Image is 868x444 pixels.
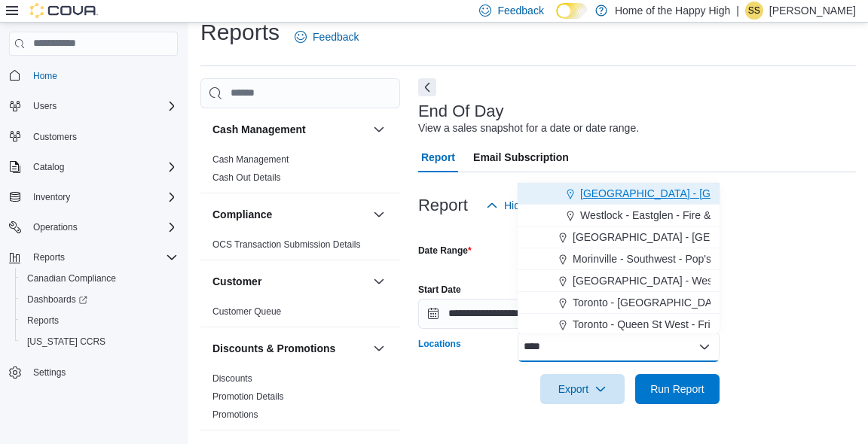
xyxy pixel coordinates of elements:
[418,284,461,296] label: Start Date
[212,207,272,222] h3: Compliance
[518,292,720,314] button: Toronto - [GEOGRAPHIC_DATA] - Fire & Flower
[15,331,184,352] button: [US_STATE] CCRS
[556,3,588,19] input: Dark Mode
[33,221,78,233] span: Operations
[615,2,730,20] p: Home of the Happy High
[3,361,184,383] button: Settings
[418,120,639,136] div: View a sales snapshot for a date or date range.
[212,239,361,250] a: OCS Transaction Submission Details
[21,290,93,309] a: Dashboards
[418,338,461,350] label: Locations
[421,142,455,172] span: Report
[27,158,70,176] button: Catalog
[650,382,704,397] span: Run Report
[3,157,184,178] button: Catalog
[15,268,184,289] button: Canadian Compliance
[27,188,178,206] span: Inventory
[370,272,388,290] button: Customer
[518,183,720,205] button: [GEOGRAPHIC_DATA] - [GEOGRAPHIC_DATA] - Fire & Flower
[9,59,178,423] nav: Complex example
[573,295,799,310] span: Toronto - [GEOGRAPHIC_DATA] - Fire & Flower
[27,293,87,306] span: Dashboards
[745,2,763,20] div: Suzanne Shutiak
[497,3,543,18] span: Feedback
[212,341,335,356] h3: Discounts & Promotions
[473,142,569,172] span: Email Subscription
[556,19,557,20] span: Dark Mode
[418,196,468,214] h3: Report
[27,158,178,176] span: Catalog
[370,339,388,357] button: Discounts & Promotions
[27,248,71,266] button: Reports
[200,369,400,430] div: Discounts & Promotions
[27,218,178,236] span: Operations
[21,269,122,287] a: Canadian Compliance
[212,373,252,385] span: Discounts
[200,236,400,260] div: Compliance
[3,65,184,87] button: Home
[33,191,70,203] span: Inventory
[212,274,367,289] button: Customer
[769,2,856,20] p: [PERSON_NAME]
[518,227,720,248] button: [GEOGRAPHIC_DATA] - [GEOGRAPHIC_DATA] - Pop's Cannabis
[698,341,711,353] button: Close list of options
[212,306,281,317] a: Customer Queue
[212,409,258,420] a: Promotions
[15,310,184,331] button: Reports
[580,208,745,223] span: Westlock - Eastglen - Fire & Flower
[3,96,184,117] button: Users
[21,312,178,330] span: Reports
[748,2,760,20] span: SS
[518,183,720,336] div: Choose from the following options
[33,161,64,173] span: Catalog
[212,274,261,289] h3: Customer
[200,17,280,47] h1: Reports
[27,128,83,146] a: Customers
[27,272,116,284] span: Canadian Compliance
[573,317,779,332] span: Toronto - Queen St West - Friendly Stranger
[504,198,583,213] span: Hide Parameters
[418,245,472,257] label: Date Range
[21,333,112,351] a: [US_STATE] CCRS
[27,248,178,266] span: Reports
[33,70,57,82] span: Home
[21,269,178,287] span: Canadian Compliance
[33,100,57,112] span: Users
[480,190,589,220] button: Hide Parameters
[418,299,563,329] input: Press the down key to open a popover containing a calendar.
[27,127,178,146] span: Customers
[518,205,720,227] button: Westlock - Eastglen - Fire & Flower
[200,151,400,193] div: Cash Management
[212,172,281,183] a: Cash Out Details
[540,374,625,404] button: Export
[200,303,400,327] div: Customer
[370,205,388,224] button: Compliance
[212,207,367,222] button: Compliance
[212,122,367,137] button: Cash Management
[212,391,284,402] a: Promotion Details
[27,97,178,115] span: Users
[27,363,178,382] span: Settings
[33,131,77,143] span: Customers
[27,218,84,236] button: Operations
[212,373,252,384] a: Discounts
[21,290,178,309] span: Dashboards
[27,336,105,348] span: [US_STATE] CCRS
[27,363,72,382] a: Settings
[30,3,98,18] img: Cova
[573,273,817,288] span: [GEOGRAPHIC_DATA] - Westmount - Fire & Flower
[27,97,63,115] button: Users
[418,102,504,120] h3: End Of Day
[33,366,66,379] span: Settings
[3,187,184,208] button: Inventory
[21,312,65,330] a: Reports
[212,154,289,165] a: Cash Management
[212,172,281,184] span: Cash Out Details
[27,66,178,85] span: Home
[3,247,184,268] button: Reports
[3,217,184,238] button: Operations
